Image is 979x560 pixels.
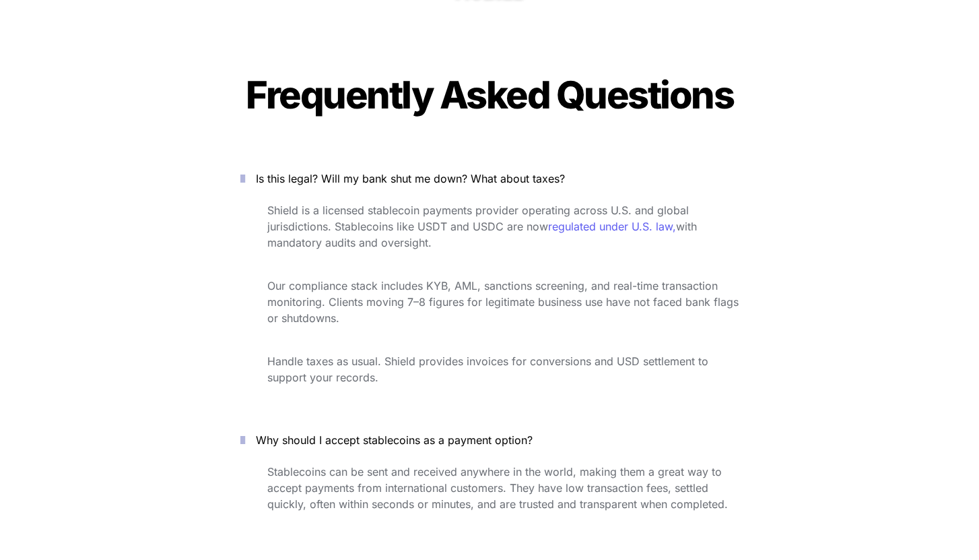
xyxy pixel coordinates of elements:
[256,433,533,447] span: Why should I accept stablecoins as a payment option?
[220,158,759,199] button: Is this legal? Will my bank shut me down? What about taxes?
[220,419,759,461] button: Why should I accept stablecoins as a payment option?
[267,220,700,249] span: with mandatory audits and oversight.
[267,279,742,325] span: Our compliance stack includes KYB, AML, sanctions screening, and real-time transaction monitoring...
[220,461,759,535] div: Why should I accept stablecoins as a payment option?
[267,204,692,233] span: Shield is a licensed stablecoin payments provider operating across U.S. and global jurisdictions....
[267,354,712,384] span: Handle taxes as usual. Shield provides invoices for conversions and USD settlement to support you...
[256,172,565,185] span: Is this legal? Will my bank shut me down? What about taxes?
[548,220,676,233] a: regulated under U.S. law,
[267,465,728,511] span: Stablecoins can be sent and received anywhere in the world, making them a great way to accept pay...
[246,72,733,118] span: Frequently Asked Questions
[220,199,759,408] div: Is this legal? Will my bank shut me down? What about taxes?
